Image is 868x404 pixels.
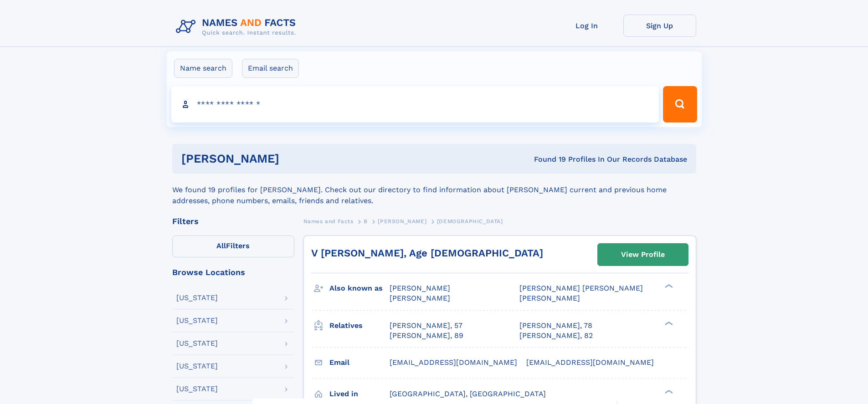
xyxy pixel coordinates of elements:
div: ❯ [663,283,673,289]
span: All [216,241,226,250]
div: Found 19 Profiles In Our Records Database [406,154,687,164]
span: [EMAIL_ADDRESS][DOMAIN_NAME] [390,358,517,367]
a: [PERSON_NAME], 89 [390,331,463,341]
label: Email search [242,59,299,78]
a: Log In [550,15,623,37]
h3: Lived in [329,386,390,402]
div: Browse Locations [172,268,294,276]
span: [PERSON_NAME] [390,284,450,292]
span: [DEMOGRAPHIC_DATA] [437,218,503,225]
a: [PERSON_NAME], 78 [519,321,592,331]
div: ❯ [663,320,673,326]
h3: Relatives [329,318,390,333]
div: [US_STATE] [176,340,218,347]
label: Name search [174,59,232,78]
div: [US_STATE] [176,363,218,370]
div: [US_STATE] [176,294,218,302]
div: [US_STATE] [176,317,218,324]
label: Filters [172,235,294,257]
a: V [PERSON_NAME], Age [DEMOGRAPHIC_DATA] [311,247,543,259]
span: [PERSON_NAME] [390,294,450,302]
a: Names and Facts [303,215,354,227]
span: B [364,218,368,225]
div: [US_STATE] [176,385,218,393]
h1: [PERSON_NAME] [181,153,407,164]
a: Sign Up [623,15,696,37]
div: ❯ [663,389,673,394]
a: [PERSON_NAME] [378,215,426,227]
input: search input [171,86,659,123]
span: [GEOGRAPHIC_DATA], [GEOGRAPHIC_DATA] [390,389,546,398]
a: B [364,215,368,227]
span: [EMAIL_ADDRESS][DOMAIN_NAME] [526,358,654,367]
span: [PERSON_NAME] [378,218,426,225]
a: [PERSON_NAME], 82 [519,331,593,341]
h3: Also known as [329,281,390,296]
a: [PERSON_NAME], 57 [390,321,462,331]
h3: Email [329,355,390,370]
span: [PERSON_NAME] [519,294,580,302]
button: Search Button [663,86,697,123]
a: View Profile [598,244,688,266]
div: Filters [172,217,294,225]
span: [PERSON_NAME] [PERSON_NAME] [519,284,643,292]
div: View Profile [621,244,665,265]
div: We found 19 profiles for [PERSON_NAME]. Check out our directory to find information about [PERSON... [172,174,696,206]
img: Logo Names and Facts [172,15,303,39]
